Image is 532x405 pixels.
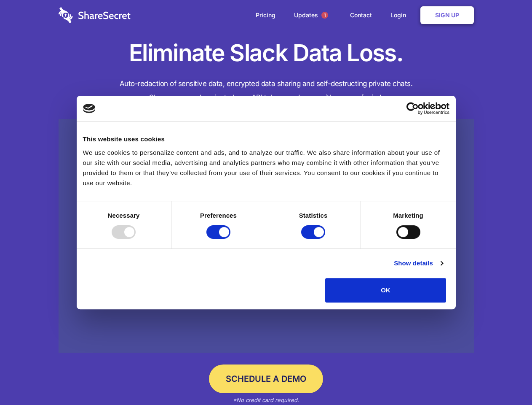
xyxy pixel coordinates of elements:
a: Pricing [247,2,284,28]
h4: Auto-redaction of sensitive data, encrypted data sharing and self-destructing private chats. Shar... [59,77,474,105]
button: OK [325,278,446,302]
strong: Necessary [108,212,140,219]
a: Sign Up [420,6,474,24]
span: 1 [321,12,328,19]
a: Show details [394,258,443,268]
div: This website uses cookies [83,134,449,144]
a: Usercentrics Cookiebot - opens in a new window [376,102,449,115]
a: Schedule a Demo [209,364,323,393]
a: Contact [342,2,380,28]
em: *No credit card required. [233,397,299,403]
h1: Eliminate Slack Data Loss. [59,38,474,68]
a: Wistia video thumbnail [59,119,474,353]
img: logo-wordmark-white-trans-d4663122ce5f474addd5e946df7df03e33cb6a1c49d2221995e7729f52c070b2.svg [59,7,131,23]
strong: Marketing [393,212,423,219]
strong: Preferences [200,212,237,219]
div: We use cookies to personalize content and ads, and to analyze our traffic. We also share informat... [83,148,449,188]
a: Login [382,2,419,28]
img: logo [83,104,96,113]
strong: Statistics [299,212,328,219]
